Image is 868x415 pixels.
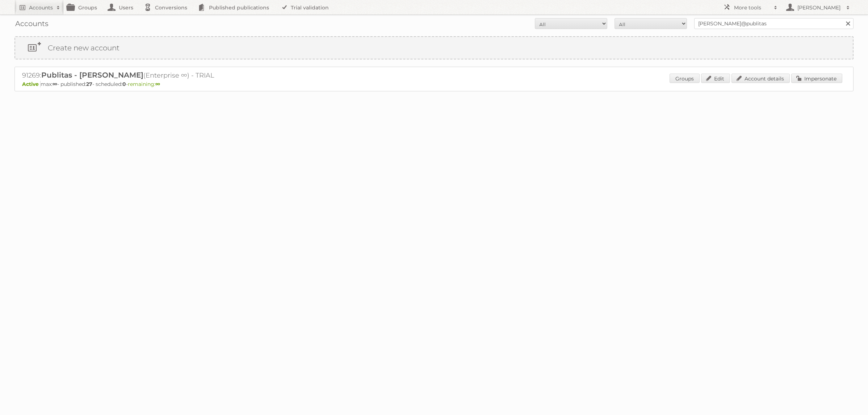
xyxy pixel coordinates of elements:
h2: Accounts [29,4,53,11]
h2: [PERSON_NAME] [796,4,843,11]
a: Edit [701,74,730,83]
a: Create new account [15,37,853,59]
h2: More tools [734,4,770,11]
a: Impersonate [791,74,842,83]
strong: 27 [86,81,92,87]
p: max: - published: - scheduled: - [22,81,846,87]
strong: 0 [122,81,126,87]
span: remaining: [128,81,160,87]
a: Groups [670,74,700,83]
h2: 91269: (Enterprise ∞) - TRIAL [22,71,276,80]
a: Account details [731,74,790,83]
strong: ∞ [53,81,57,87]
strong: ∞ [155,81,160,87]
span: Active [22,81,41,87]
span: Publitas - [PERSON_NAME] [41,71,143,79]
